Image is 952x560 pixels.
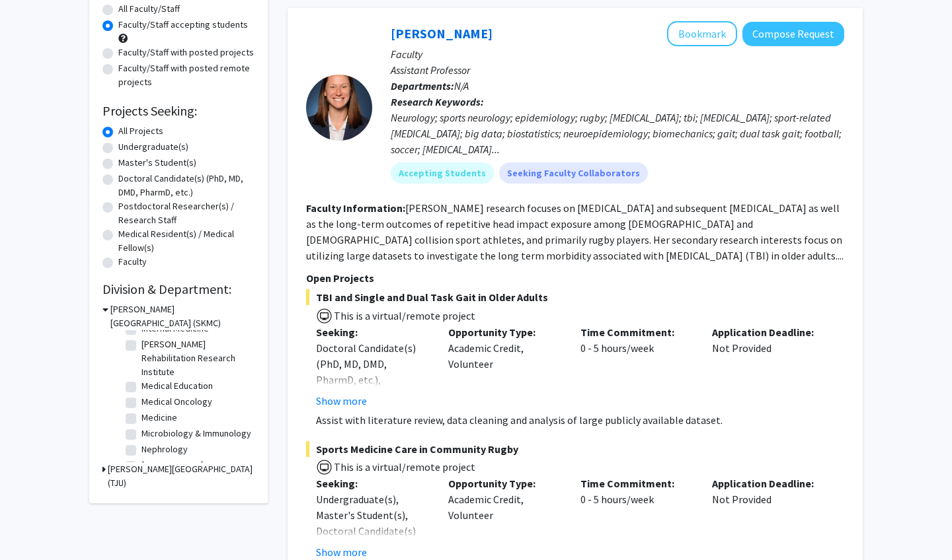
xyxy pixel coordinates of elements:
label: Microbiology & Immunology [141,427,251,440]
span: TBI and Single and Dual Task Gait in Older Adults [306,289,844,305]
div: Academic Credit, Volunteer [438,324,571,409]
div: Not Provided [702,475,834,560]
div: 0 - 5 hours/week [571,475,703,560]
div: Not Provided [702,324,834,409]
a: [PERSON_NAME] [391,25,493,42]
b: Departments: [391,79,454,92]
p: Open Projects [306,270,844,286]
h3: [PERSON_NAME][GEOGRAPHIC_DATA] (TJU) [108,462,255,490]
label: [MEDICAL_DATA] [141,458,204,472]
div: Doctoral Candidate(s) (PhD, MD, DMD, PharmD, etc.), Postdoctoral Researcher(s) / Research Staff, ... [316,340,428,467]
div: Neurology; sports neurology; epidemiology; rugby; [MEDICAL_DATA]; tbi; [MEDICAL_DATA]; sport-rela... [391,110,844,157]
label: [PERSON_NAME] Rehabilitation Research Institute [141,337,251,379]
iframe: Chat [10,501,56,550]
mat-chip: Seeking Faculty Collaborators [499,162,648,184]
h2: Division & Department: [102,281,255,297]
span: N/A [454,79,469,92]
h2: Projects Seeking: [102,103,255,119]
p: Opportunity Type: [448,475,561,491]
p: Assistant Professor [391,62,844,78]
p: Opportunity Type: [448,324,561,340]
p: Time Commitment: [580,324,693,340]
p: Faculty [391,46,844,62]
label: Faculty [118,255,147,269]
div: 0 - 5 hours/week [571,324,703,409]
label: Undergraduate(s) [118,140,188,154]
button: Show more [316,544,367,560]
span: This is a virtual/remote project [333,309,475,322]
label: Medical Oncology [141,395,212,409]
p: Application Deadline: [712,324,824,340]
mat-chip: Accepting Students [391,162,494,184]
span: Sports Medicine Care in Community Rugby [306,441,844,457]
label: Postdoctoral Researcher(s) / Research Staff [118,199,255,227]
p: Application Deadline: [712,475,824,491]
div: Academic Credit, Volunteer [438,475,571,560]
label: Nephrology [141,442,188,456]
label: Medical Education [141,379,213,393]
b: Faculty Information: [306,201,405,215]
label: All Projects [118,124,163,138]
span: This is a virtual/remote project [333,460,475,473]
button: Add Katie Hunzinger to Bookmarks [667,21,737,46]
button: Compose Request to Katie Hunzinger [742,22,844,46]
h3: [PERSON_NAME][GEOGRAPHIC_DATA] (SKMC) [110,302,255,330]
label: Faculty/Staff with posted projects [118,46,254,59]
p: Time Commitment: [580,475,693,491]
label: All Faculty/Staff [118,2,180,16]
label: Doctoral Candidate(s) (PhD, MD, DMD, PharmD, etc.) [118,172,255,199]
p: Seeking: [316,324,428,340]
b: Research Keywords: [391,95,484,108]
label: Master's Student(s) [118,156,196,170]
p: Assist with literature review, data cleaning and analysis of large publicly available dataset. [316,412,844,428]
button: Show more [316,393,367,409]
label: Medicine [141,411,177,425]
fg-read-more: [PERSON_NAME] research focuses on [MEDICAL_DATA] and subsequent [MEDICAL_DATA] as well as the lon... [306,201,844,262]
label: Medical Resident(s) / Medical Fellow(s) [118,227,255,255]
p: Seeking: [316,475,428,491]
label: Faculty/Staff with posted remote projects [118,61,255,89]
label: Faculty/Staff accepting students [118,18,248,32]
